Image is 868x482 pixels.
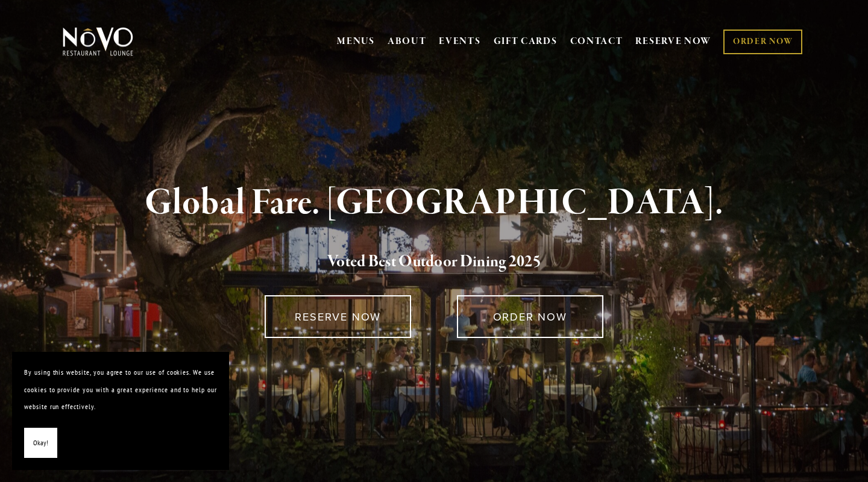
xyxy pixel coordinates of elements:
a: ABOUT [388,36,427,48]
button: Okay! [24,428,57,459]
a: CONTACT [570,30,623,53]
h2: 5 [83,249,785,275]
strong: Global Fare. [GEOGRAPHIC_DATA]. [145,180,723,226]
a: ORDER NOW [457,295,603,338]
section: Cookie banner [12,352,229,470]
a: MENUS [337,36,375,48]
a: EVENTS [439,36,480,48]
a: ORDER NOW [723,30,802,54]
a: GIFT CARDS [494,30,558,53]
p: By using this website, you agree to our use of cookies. We use cookies to provide you with a grea... [24,364,217,416]
a: RESERVE NOW [265,295,411,338]
a: RESERVE NOW [635,30,711,53]
a: Voted Best Outdoor Dining 202 [327,251,533,274]
img: Novo Restaurant &amp; Lounge [60,27,136,57]
span: Okay! [33,434,48,452]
